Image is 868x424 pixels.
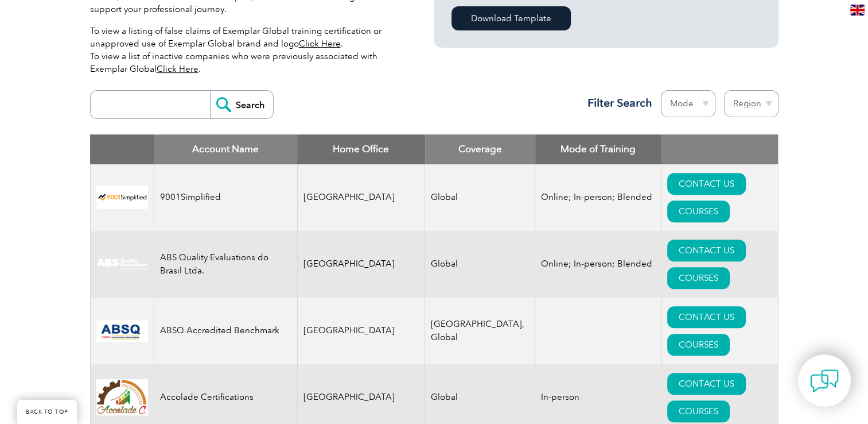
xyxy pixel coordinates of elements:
td: Online; In-person; Blended [535,231,661,298]
td: Global [425,231,535,298]
img: en [850,5,865,16]
td: ABSQ Accredited Benchmark [154,298,297,364]
th: Coverage: activate to sort column ascending [425,134,535,164]
td: 9001Simplified [154,164,297,231]
th: : activate to sort column ascending [661,134,778,164]
a: BACK TO TOP [17,400,77,424]
a: CONTACT US [667,173,746,195]
h3: Filter Search [581,96,652,110]
input: Search [210,91,273,118]
img: 1a94dd1a-69dd-eb11-bacb-002248159486-logo.jpg [96,379,148,415]
td: [GEOGRAPHIC_DATA] [297,231,425,298]
a: Download Template [451,6,571,30]
td: [GEOGRAPHIC_DATA] [297,164,425,231]
a: CONTACT US [667,306,746,328]
td: Global [425,164,535,231]
a: COURSES [667,267,730,289]
a: CONTACT US [667,373,746,395]
p: To view a listing of false claims of Exemplar Global training certification or unapproved use of ... [90,25,400,75]
img: 37c9c059-616f-eb11-a812-002248153038-logo.png [96,186,148,209]
a: Click Here [157,64,198,74]
td: [GEOGRAPHIC_DATA] [297,298,425,364]
td: [GEOGRAPHIC_DATA], Global [425,298,535,364]
td: Online; In-person; Blended [535,164,661,231]
a: COURSES [667,334,730,356]
th: Home Office: activate to sort column ascending [297,134,425,164]
img: contact-chat.png [810,367,839,395]
img: c92924ac-d9bc-ea11-a814-000d3a79823d-logo.jpg [96,258,148,271]
a: COURSES [667,201,730,222]
th: Mode of Training: activate to sort column ascending [535,134,661,164]
th: Account Name: activate to sort column descending [154,134,297,164]
a: COURSES [667,400,730,422]
a: Click Here [299,38,341,49]
img: cc24547b-a6e0-e911-a812-000d3a795b83-logo.png [96,320,148,342]
td: ABS Quality Evaluations do Brasil Ltda. [154,231,297,298]
a: CONTACT US [667,240,746,261]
